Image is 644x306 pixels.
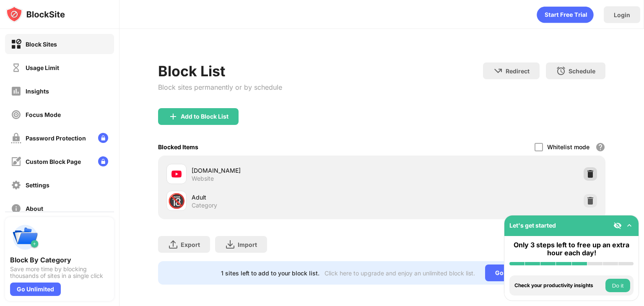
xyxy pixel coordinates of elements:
img: favicons [171,169,182,179]
div: Block List [158,62,282,80]
img: lock-menu.svg [98,133,108,143]
div: Block By Category [10,256,109,264]
div: Add to Block List [181,113,229,120]
div: Category [192,202,217,209]
div: Go Unlimited [485,265,543,281]
div: Schedule [569,67,595,75]
div: Redirect [506,67,530,75]
div: About [26,205,43,212]
img: customize-block-page-off.svg [11,156,21,167]
img: logo-blocksite.svg [6,6,65,23]
div: Insights [26,88,49,95]
div: Import [238,241,257,248]
div: [DOMAIN_NAME] [192,166,382,175]
div: animation [537,6,594,23]
div: Only 3 steps left to free up an extra hour each day! [509,241,634,257]
img: push-categories.svg [10,222,40,252]
img: insights-off.svg [11,86,21,96]
img: focus-off.svg [11,109,21,120]
img: time-usage-off.svg [11,62,21,73]
div: Usage Limit [26,64,59,71]
img: about-off.svg [11,203,21,214]
div: Go Unlimited [10,283,61,296]
div: Password Protection [26,135,86,142]
div: 🔞 [168,192,185,210]
div: Focus Mode [26,111,61,118]
div: 1 sites left to add to your block list. [221,270,319,277]
div: Export [181,241,200,248]
div: Website [192,175,214,182]
img: password-protection-off.svg [11,133,21,143]
div: Adult [192,193,382,202]
div: Let's get started [509,222,556,229]
img: lock-menu.svg [98,156,108,166]
img: omni-setup-toggle.svg [625,221,634,230]
div: Block sites permanently or by schedule [158,83,282,91]
div: Custom Block Page [26,158,81,165]
div: Blocked Items [158,143,198,150]
img: block-on.svg [11,39,21,49]
div: Block Sites [26,41,57,48]
img: settings-off.svg [11,180,21,190]
div: Click here to upgrade and enjoy an unlimited block list. [325,270,475,277]
img: eye-not-visible.svg [613,221,622,230]
div: Settings [26,182,49,189]
button: Do it [605,279,630,292]
div: Save more time by blocking thousands of sites in a single click [10,266,109,279]
div: Login [614,11,630,18]
div: Whitelist mode [547,143,589,150]
div: Check your productivity insights [514,283,603,288]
